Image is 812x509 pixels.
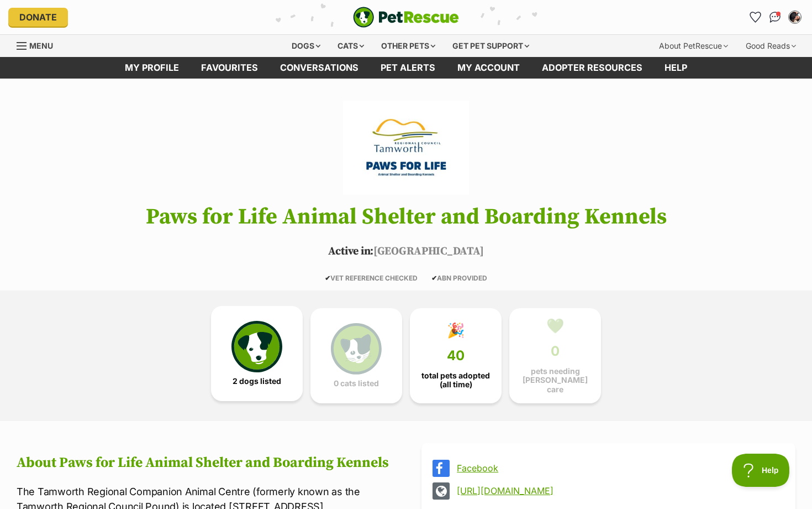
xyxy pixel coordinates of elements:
h2: About Paws for Life Animal Shelter and Boarding Kennels [17,455,391,471]
span: pets needing [PERSON_NAME] care [519,367,592,393]
div: 💚 [546,318,564,334]
icon: ✔ [325,274,330,282]
span: Menu [29,41,53,50]
img: Paws for Life Animal Shelter and Boarding Kennels [343,101,469,195]
a: conversations [269,57,370,79]
div: Good Reads [738,35,804,57]
span: Active in: [328,245,373,258]
div: About PetRescue [651,35,736,57]
a: Pet alerts [370,57,446,79]
div: 🎉 [447,322,465,339]
span: 0 [551,344,560,359]
span: 2 dogs listed [233,377,281,386]
a: 2 dogs listed [211,306,303,401]
div: Other pets [373,35,443,57]
img: logo-e224e6f780fb5917bec1dbf3a21bbac754714ae5b6737aabdf751b685950b380.svg [353,7,459,28]
div: Get pet support [445,35,537,57]
a: My profile [114,57,190,79]
img: Tamaya Richards profile pic [789,12,800,23]
icon: ✔ [431,274,437,282]
a: Conversations [766,8,784,26]
button: My account [786,8,804,26]
a: My account [446,57,531,79]
span: VET REFERENCE CHECKED [325,274,418,282]
a: Favourites [746,8,764,26]
a: Facebook [457,463,780,473]
a: Favourites [190,57,269,79]
a: 0 cats listed [310,308,402,403]
span: total pets adopted (all time) [419,371,492,389]
a: [URL][DOMAIN_NAME] [457,486,780,496]
span: 40 [447,348,465,363]
div: Dogs [284,35,328,57]
a: 💚 0 pets needing [PERSON_NAME] care [509,308,601,403]
img: petrescue-icon-eee76f85a60ef55c4a1927667547b313a7c0e82042636edf73dce9c88f694885.svg [231,321,282,372]
img: cat-icon-068c71abf8fe30c970a85cd354bc8e23425d12f6e8612795f06af48be43a487a.svg [331,323,382,374]
a: Help [653,57,698,79]
div: Cats [330,35,372,57]
a: Donate [8,8,68,27]
a: Adopter resources [531,57,653,79]
ul: Account quick links [746,8,804,26]
iframe: Help Scout Beacon - Open [732,454,790,487]
a: PetRescue [353,7,459,28]
a: 🎉 40 total pets adopted (all time) [410,308,502,403]
span: ABN PROVIDED [431,274,487,282]
img: chat-41dd97257d64d25036548639549fe6c8038ab92f7586957e7f3b1b290dea8141.svg [769,12,781,23]
a: Menu [17,35,61,55]
span: 0 cats listed [334,379,379,388]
